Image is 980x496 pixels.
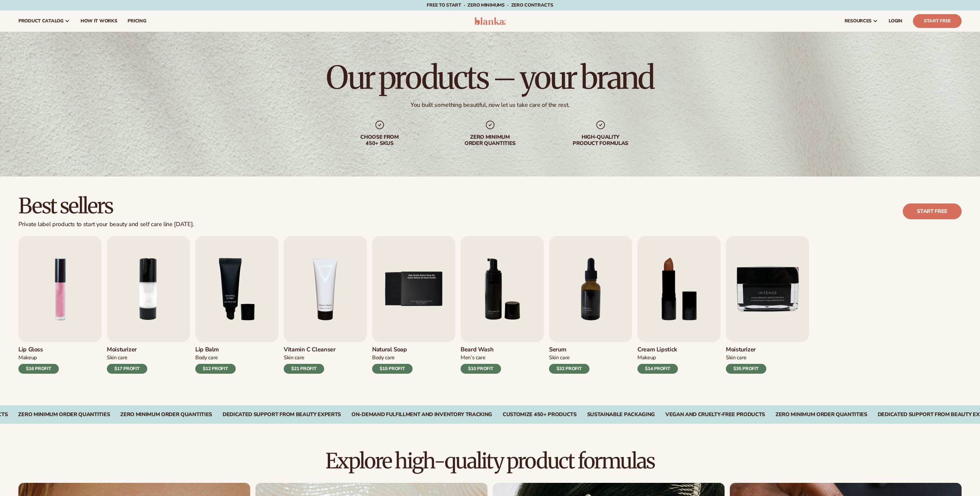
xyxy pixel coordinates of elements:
[889,18,902,24] span: LOGIN
[120,412,212,418] div: Zero Minimum Order QuantitieS
[637,346,678,353] h3: Cream Lipstick
[13,11,75,32] a: product catalog
[195,364,236,374] div: $12 PROFIT
[18,450,962,472] h2: Explore high-quality product formulas
[665,412,765,418] div: VEGAN AND CRUELTY-FREE PRODUCTS
[461,364,501,374] div: $10 PROFIT
[284,236,367,374] a: 4 / 9
[338,134,422,147] div: Choose from 450+ Skus
[284,364,324,374] div: $21 PROFIT
[726,364,766,374] div: $35 PROFIT
[18,364,59,374] div: $16 PROFIT
[122,11,151,32] a: pricing
[549,354,589,361] div: Skin Care
[372,364,413,374] div: $15 PROFIT
[903,203,962,219] a: Start free
[107,364,147,374] div: $17 PROFIT
[839,11,883,32] a: resources
[776,412,867,418] div: ZERO MINIMUM ORDER QUANTITIES
[195,346,236,353] h3: Lip Balm
[461,354,501,361] div: Men’s Care
[195,236,278,374] a: 3 / 9
[223,412,341,418] div: Dedicated Support From Beauty Experts
[18,236,102,374] a: 1 / 9
[81,18,117,24] span: How It Works
[559,134,643,147] div: High-quality product formulas
[883,11,908,32] a: LOGIN
[461,346,501,353] h3: Beard Wash
[411,101,569,109] div: You built something beautiful, now let us take care of the rest.
[474,17,506,25] img: logo
[284,354,336,361] div: Skin Care
[18,354,59,361] div: Makeup
[351,412,492,418] div: On-Demand Fulfillment and Inventory Tracking
[503,412,577,418] div: CUSTOMIZE 450+ PRODUCTS
[107,346,147,353] h3: Moisturizer
[726,354,766,361] div: Skin Care
[726,236,809,374] a: 9 / 9
[18,412,110,418] div: Zero Minimum Order QuantitieS
[549,364,589,374] div: $32 PROFIT
[326,62,654,93] h1: Our products – your brand
[448,134,532,147] div: Zero minimum order quantities
[18,221,194,228] div: Private label products to start your beauty and self care line [DATE].
[107,236,190,374] a: 2 / 9
[128,18,146,24] span: pricing
[726,346,766,353] h3: Moisturizer
[75,11,123,32] a: How It Works
[637,364,678,374] div: $14 PROFIT
[637,236,721,374] a: 8 / 9
[461,236,544,374] a: 6 / 9
[913,14,962,28] a: Start Free
[845,18,872,24] span: resources
[107,354,147,361] div: Skin Care
[372,236,455,374] a: 5 / 9
[427,2,553,8] span: Free to start · ZERO minimums · ZERO contracts
[549,346,589,353] h3: Serum
[284,346,336,353] h3: Vitamin C Cleanser
[18,346,59,353] h3: Lip Gloss
[372,346,413,353] h3: Natural Soap
[372,354,413,361] div: Body Care
[195,354,236,361] div: Body Care
[637,354,678,361] div: Makeup
[18,195,194,217] h2: Best sellers
[549,236,632,374] a: 7 / 9
[587,412,655,418] div: SUSTAINABLE PACKAGING
[18,18,63,24] span: product catalog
